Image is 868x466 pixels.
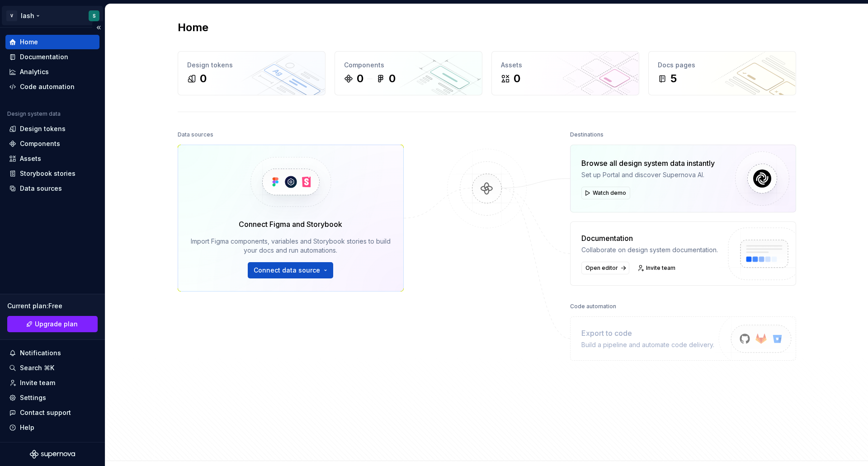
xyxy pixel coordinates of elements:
div: Search ⌘K [20,363,54,372]
div: Destinations [570,128,604,141]
div: Connect Figma and Storybook [239,219,342,230]
a: Components [5,137,99,151]
div: Components [20,139,60,148]
div: Help [20,423,34,432]
a: Docs pages5 [648,51,796,95]
a: Documentation [5,50,99,64]
a: Invite team [5,376,99,390]
button: Connect data source [248,262,333,278]
a: Upgrade plan [7,316,98,332]
a: Settings [5,391,99,405]
button: Watch demo [581,187,630,199]
div: Storybook stories [20,169,75,178]
div: Notifications [20,348,61,358]
div: Documentation [581,233,718,244]
button: Help [5,420,99,435]
div: S [93,12,96,19]
span: Open editor [585,264,618,272]
span: Connect data source [254,266,320,275]
div: Design system data [7,110,61,118]
div: Data sources [178,128,213,141]
div: Export to code [581,328,714,339]
div: Code automation [20,82,75,91]
div: Assets [20,154,41,163]
div: Home [20,38,38,47]
div: lash [21,11,34,20]
div: Components [344,61,473,70]
div: 0 [357,71,363,86]
button: Contact support [5,405,99,420]
a: Design tokens0 [178,51,325,95]
a: Assets0 [491,51,639,95]
a: Storybook stories [5,166,99,181]
svg: Supernova Logo [30,450,75,459]
div: 0 [200,71,207,86]
button: Search ⌘K [5,361,99,375]
a: Data sources [5,181,99,196]
div: Invite team [20,378,55,387]
button: Collapse sidebar [92,21,105,34]
div: Docs pages [658,61,787,70]
div: V [6,10,17,21]
div: Current plan : Free [7,301,98,311]
div: Assets [501,61,630,70]
div: Browse all design system data instantly [581,158,715,169]
a: Home [5,35,99,49]
span: Watch demo [593,189,626,197]
button: VlashS [2,6,103,25]
div: Import Figma components, variables and Storybook stories to build your docs and run automations. [191,237,391,255]
span: Invite team [646,264,675,272]
a: Open editor [581,262,629,274]
div: Settings [20,393,46,402]
div: Collaborate on design system documentation. [581,245,718,254]
div: Analytics [20,67,49,76]
div: Documentation [20,52,68,61]
div: Contact support [20,408,71,417]
a: Components00 [335,51,482,95]
span: Upgrade plan [35,320,78,329]
div: Design tokens [187,61,316,70]
a: Assets [5,151,99,166]
div: Set up Portal and discover Supernova AI. [581,170,715,179]
div: 0 [514,71,520,86]
div: Build a pipeline and automate code delivery. [581,340,714,349]
button: Notifications [5,346,99,360]
a: Code automation [5,80,99,94]
div: Data sources [20,184,62,193]
div: Design tokens [20,124,66,133]
a: Design tokens [5,122,99,136]
a: Invite team [635,262,679,274]
div: Code automation [570,300,616,313]
a: Analytics [5,65,99,79]
h2: Home [178,20,208,35]
div: 0 [389,71,396,86]
div: 5 [670,71,677,86]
